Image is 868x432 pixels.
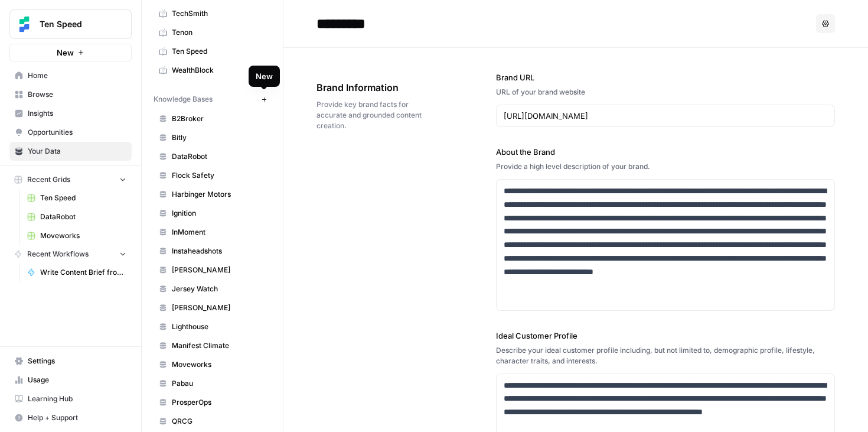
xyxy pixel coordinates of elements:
span: Manifest Climate [172,340,266,351]
span: Jersey Watch [172,284,266,294]
a: Instaheadshots [154,242,271,261]
span: DataRobot [40,212,126,222]
span: Recent Workflows [27,249,89,259]
a: InMoment [154,223,271,242]
span: InMoment [172,227,266,238]
a: Write Content Brief from Keyword [DEV] [22,263,132,282]
a: Browse [9,85,132,104]
span: Opportunities [28,127,126,138]
span: Home [28,70,126,81]
a: QRCG [154,412,271,431]
span: WealthBlock [172,65,266,76]
a: DataRobot [22,207,132,226]
span: Brand Information [316,80,430,95]
button: New [9,44,132,61]
a: Your Data [9,142,132,161]
label: Brand URL [496,72,836,83]
span: ProsperOps [172,397,266,408]
a: Jersey Watch [154,280,271,298]
img: Ten Speed Logo [14,14,35,35]
a: Pabau [154,374,271,393]
span: [PERSON_NAME] [172,265,266,275]
span: Recent Grids [27,174,70,185]
span: Provide key brand facts for accurate and grounded content creation. [316,99,430,131]
label: Ideal Customer Profile [496,330,836,342]
span: Moveworks [172,359,266,370]
span: Knowledge Bases [154,94,213,105]
span: Lighthouse [172,321,266,332]
span: Usage [28,375,126,385]
span: Insights [28,108,126,119]
a: [PERSON_NAME] [154,261,271,280]
span: Ten Speed [172,46,266,57]
a: Tenon [154,23,271,42]
a: Settings [9,352,132,371]
a: Ten Speed [154,42,271,61]
span: Ten Speed [40,18,111,30]
a: TechSmith [154,4,271,23]
a: Home [9,66,132,85]
a: Opportunities [9,123,132,142]
span: DataRobot [172,151,266,162]
a: Ten Speed [22,189,132,207]
a: Insights [9,104,132,123]
a: [PERSON_NAME] [154,298,271,317]
button: Recent Workflows [9,245,132,263]
button: Help + Support [9,408,132,427]
a: ProsperOps [154,393,271,412]
span: Ignition [172,208,266,219]
span: Instaheadshots [172,246,266,256]
span: Help + Support [28,412,126,423]
span: B2Broker [172,113,266,124]
span: Bitly [172,132,266,143]
span: QRCG [172,416,266,427]
span: Browse [28,89,126,100]
span: Tenon [172,27,266,38]
span: Flock Safety [172,170,266,181]
span: Ten Speed [40,193,126,203]
span: Settings [28,356,126,366]
button: Recent Grids [9,171,132,189]
input: www.sundaysoccer.com [504,110,828,122]
div: Provide a high level description of your brand. [496,161,836,172]
a: Harbinger Motors [154,185,271,204]
span: [PERSON_NAME] [172,303,266,313]
div: Describe your ideal customer profile including, but not limited to, demographic profile, lifestyl... [496,345,836,366]
div: URL of your brand website [496,87,836,98]
span: Your Data [28,146,126,157]
a: Bitly [154,128,271,147]
span: Learning Hub [28,394,126,404]
a: Usage [9,371,132,389]
a: B2Broker [154,109,271,128]
a: Flock Safety [154,166,271,185]
span: Pabau [172,378,266,389]
a: WealthBlock [154,61,271,80]
span: Moveworks [40,230,126,241]
a: Learning Hub [9,389,132,408]
span: Harbinger Motors [172,189,266,200]
a: Ignition [154,204,271,223]
span: New [57,47,74,59]
button: Workspace: Ten Speed [9,9,132,39]
a: Moveworks [22,226,132,245]
a: Lighthouse [154,317,271,336]
span: Write Content Brief from Keyword [DEV] [40,267,126,278]
a: Manifest Climate [154,336,271,355]
a: Moveworks [154,355,271,374]
span: TechSmith [172,8,266,19]
a: DataRobot [154,147,271,166]
label: About the Brand [496,146,836,158]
